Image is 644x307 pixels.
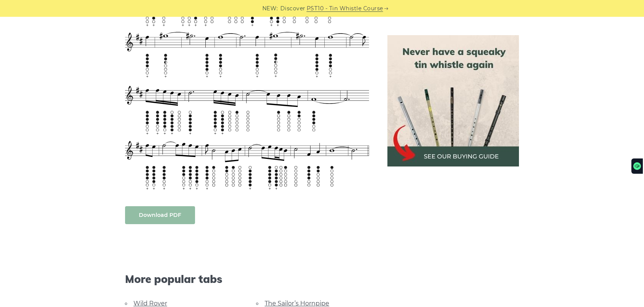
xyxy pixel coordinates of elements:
[125,206,195,224] a: Download PDF
[133,300,167,307] a: Wild Rover
[125,273,369,286] span: More popular tabs
[387,35,519,166] img: tin whistle buying guide
[307,4,383,13] a: PST10 - Tin Whistle Course
[280,4,306,13] span: Discover
[262,4,278,13] span: NEW:
[265,300,329,307] a: The Sailor’s Hornpipe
